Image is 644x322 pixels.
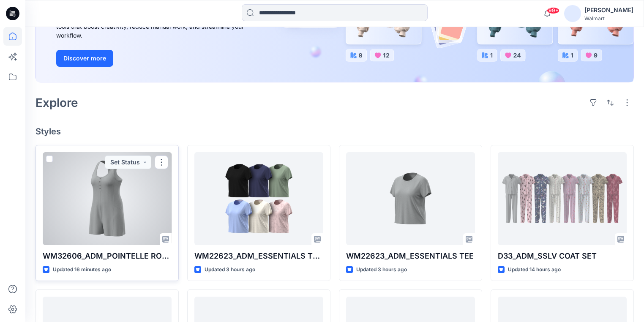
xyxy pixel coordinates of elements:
a: WM22623_ADM_ESSENTIALS TEE [346,152,475,245]
h4: Styles [35,126,634,136]
p: Updated 16 minutes ago [53,265,111,274]
a: Discover more [56,50,246,67]
p: Updated 3 hours ago [356,265,407,274]
div: Walmart [584,15,633,22]
p: WM22623_ADM_ESSENTIALS TEE [346,250,475,262]
img: avatar [564,5,581,22]
a: WM22623_ADM_ESSENTIALS TEE_COLORWAY [194,152,323,245]
p: D33_ADM_SSLV COAT SET [498,250,627,262]
p: Updated 3 hours ago [205,265,255,274]
p: WM32606_ADM_POINTELLE ROMPER [43,250,172,262]
p: WM22623_ADM_ESSENTIALS TEE_COLORWAY [194,250,323,262]
h2: Explore [35,96,78,109]
div: [PERSON_NAME] [584,5,633,15]
a: WM32606_ADM_POINTELLE ROMPER [43,152,172,245]
span: 99+ [547,7,559,14]
a: D33_ADM_SSLV COAT SET [498,152,627,245]
button: Discover more [56,50,113,67]
p: Updated 14 hours ago [508,265,561,274]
